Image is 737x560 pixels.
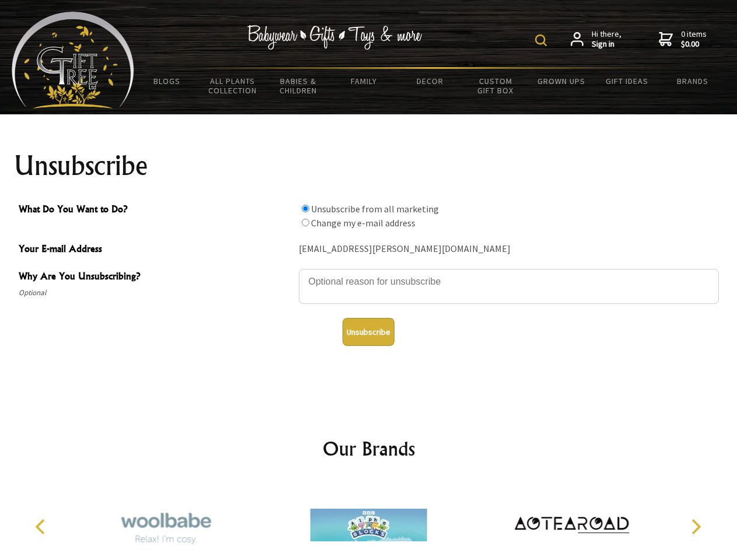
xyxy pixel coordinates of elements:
[134,69,200,93] a: BLOGS
[19,269,293,286] span: Why Are You Unsubscribing?
[29,514,55,540] button: Previous
[659,29,707,50] a: 0 items$0.00
[247,25,422,50] img: Babywear - Gifts - Toys & more
[299,240,719,258] div: [EMAIL_ADDRESS][PERSON_NAME][DOMAIN_NAME]
[343,318,394,346] button: Unsubscribe
[397,69,463,93] a: Decor
[266,69,331,103] a: Babies & Children
[571,29,621,50] a: Hi there,Sign in
[19,202,293,219] span: What Do You Want to Do?
[592,39,621,50] strong: Sign in
[681,29,707,50] span: 0 items
[19,242,293,258] span: Your E-mail Address
[14,152,724,180] h1: Unsubscribe
[299,269,719,304] textarea: Why Are You Unsubscribing?
[23,435,714,463] h2: Our Brands
[535,34,547,46] img: product search
[200,69,266,103] a: All Plants Collection
[331,69,397,93] a: Family
[12,12,134,108] img: Babyware - Gifts - Toys and more...
[302,219,309,226] input: What Do You Want to Do?
[660,69,726,93] a: Brands
[594,69,660,93] a: Gift Ideas
[19,286,293,300] span: Optional
[592,29,621,50] span: Hi there,
[683,514,708,540] button: Next
[311,203,439,215] label: Unsubscribe from all marketing
[463,69,529,103] a: Custom Gift Box
[302,205,309,212] input: What Do You Want to Do?
[681,39,707,50] strong: $0.00
[528,69,594,93] a: Grown Ups
[311,217,415,229] label: Change my e-mail address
